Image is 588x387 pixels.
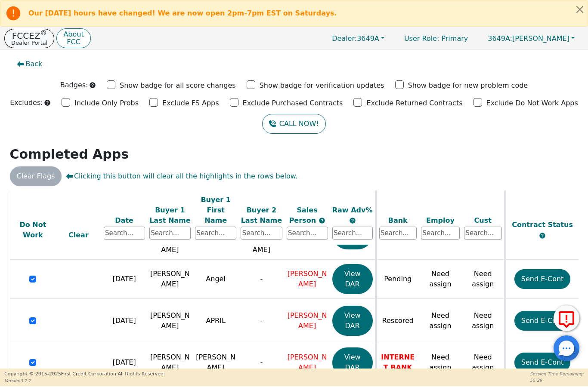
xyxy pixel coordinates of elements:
[10,98,43,108] p: Excludes:
[147,260,193,299] td: [PERSON_NAME]
[238,343,284,382] td: -
[28,9,337,17] b: Our [DATE] hours have changed! We are now open 2pm-7pm EST on Saturdays.
[193,343,238,382] td: [PERSON_NAME]
[332,34,379,43] span: 3649A
[102,260,147,299] td: [DATE]
[332,347,373,378] button: View DAR
[58,230,99,240] div: Clear
[11,40,47,46] p: Dealer Portal
[288,270,327,288] span: [PERSON_NAME]
[464,227,502,240] input: Search...
[396,30,477,47] p: Primary
[514,353,571,372] button: Send E-Cont
[147,299,193,343] td: [PERSON_NAME]
[379,215,417,225] div: Bank
[149,205,191,225] div: Buyer 1 Last Name
[530,377,584,384] p: 55:29
[379,227,417,240] input: Search...
[241,227,282,240] input: Search...
[4,29,54,48] button: FCCEZ®Dealer Portal
[462,260,505,299] td: Need assign
[462,343,505,382] td: Need assign
[419,299,462,343] td: Need assign
[572,0,588,18] button: Close alert
[162,98,219,108] p: Exclude FS Apps
[193,260,238,299] td: Angel
[287,227,328,240] input: Search...
[12,220,54,240] div: Do Not Work
[288,353,327,372] span: [PERSON_NAME]
[40,29,47,37] sup: ®
[408,80,528,91] p: Show badge for new problem code
[514,269,571,289] button: Send E-Cont
[74,98,139,108] p: Include Only Probs
[419,343,462,382] td: Need assign
[332,264,373,294] button: View DAR
[102,299,147,343] td: [DATE]
[488,34,512,43] span: 3649A:
[464,215,502,225] div: Cust
[63,39,84,46] p: FCC
[288,311,327,330] span: [PERSON_NAME]
[396,30,477,47] a: User Role: Primary
[60,80,88,90] p: Badges:
[332,206,373,214] span: Raw Adv%
[63,31,84,38] p: About
[421,227,460,240] input: Search...
[56,28,90,49] button: AboutFCC
[104,215,145,225] div: Date
[479,32,584,45] button: 3649A:[PERSON_NAME]
[260,80,384,91] p: Show badge for verification updates
[195,194,236,225] div: Buyer 1 First Name
[241,205,282,225] div: Buyer 2 Last Name
[323,32,393,45] button: Dealer:3649A
[462,299,505,343] td: Need assign
[11,31,47,40] p: FCCEZ
[102,343,147,382] td: [DATE]
[243,98,343,108] p: Exclude Purchased Contracts
[366,98,462,108] p: Exclude Returned Contracts
[10,54,50,74] button: Back
[332,34,357,43] span: Dealer:
[332,306,373,336] button: View DAR
[193,299,238,343] td: APRIL
[104,227,145,240] input: Search...
[147,343,193,382] td: [PERSON_NAME]
[419,260,462,299] td: Need assign
[238,260,284,299] td: -
[488,34,569,43] span: [PERSON_NAME]
[118,371,165,377] span: All Rights Reserved.
[66,171,297,181] span: Clicking this button will clear all the highlights in the rows below.
[376,343,419,382] td: INTERNET BANK
[4,378,165,384] p: Version 3.2.2
[486,98,578,108] p: Exclude Do Not Work Apps
[4,371,165,378] p: Copyright © 2015- 2025 First Credit Corporation.
[289,206,319,224] span: Sales Person
[120,80,236,91] p: Show badge for all score changes
[404,34,439,43] span: User Role :
[421,215,460,225] div: Employ
[376,260,419,299] td: Pending
[10,147,129,162] strong: Completed Apps
[554,305,579,331] button: Report Error to FCC
[332,227,373,240] input: Search...
[376,299,419,343] td: Rescored
[26,59,43,69] span: Back
[195,227,236,240] input: Search...
[149,227,191,240] input: Search...
[238,299,284,343] td: -
[262,114,325,134] button: CALL NOW!
[512,221,573,229] span: Contract Status
[514,311,571,331] button: Send E-Cont
[530,371,584,377] p: Session Time Remaining:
